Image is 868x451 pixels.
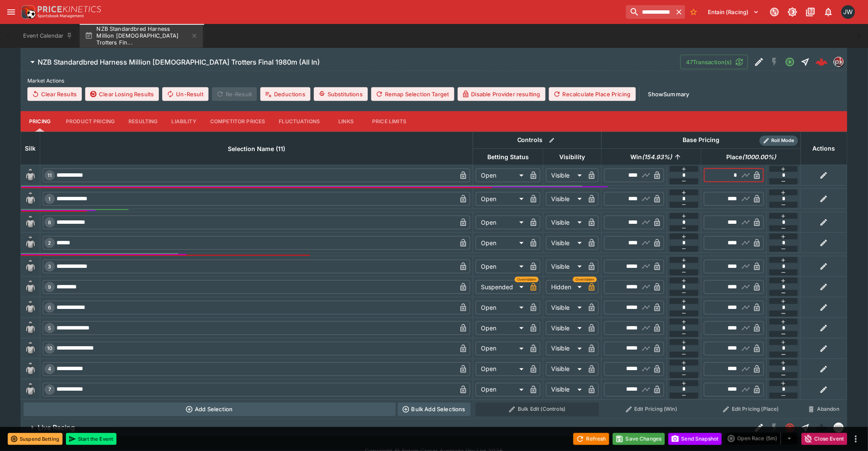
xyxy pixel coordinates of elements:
button: Competitor Prices [203,111,272,132]
img: blank-silk.png [24,236,37,250]
button: SGM Disabled [767,420,782,436]
div: split button [725,433,798,445]
button: Suspend Betting [8,433,63,445]
button: Recalculate Place Pricing [549,87,636,101]
button: Jayden Wyke [839,3,858,21]
img: PriceKinetics [38,6,101,12]
button: more [851,434,861,444]
div: Visible [546,169,585,182]
img: blank-silk.png [24,260,37,273]
button: Edit Pricing (Win) [604,403,699,416]
span: 9 [47,284,53,290]
img: logo-cerberus--red.svg [816,56,828,68]
label: Market Actions [27,74,841,87]
button: Pricing [21,111,59,132]
img: pricekinetics [834,57,844,67]
button: Straight [798,54,813,70]
span: 10 [45,346,54,352]
button: 47Transaction(s) [680,55,748,69]
button: Abandon [803,403,844,416]
button: Edit Pricing (Place) [704,403,799,416]
button: No Bookmarks [687,5,701,19]
button: Clear Results [27,87,82,101]
span: 4 [47,366,53,372]
img: blank-silk.png [24,280,37,294]
img: blank-silk.png [24,192,37,206]
button: Un-Result [162,87,208,101]
button: Refresh [573,433,609,445]
button: Bulk edit [546,135,558,146]
span: Visibility [550,152,595,162]
button: Close Event [802,433,847,445]
button: Bulk Add Selections via CSV Data [398,403,471,416]
button: Disable Provider resulting [458,87,546,101]
div: Open [476,362,527,376]
img: blank-silk.png [24,342,37,356]
span: Roll Mode [768,137,798,144]
div: Open [476,321,527,335]
button: Toggle light/dark mode [785,4,800,20]
div: Suspended [476,280,527,294]
img: blank-silk.png [24,169,37,182]
img: Sportsbook Management [38,14,84,18]
em: ( 154.93 %) [642,152,672,162]
div: Hidden [546,280,585,294]
div: Visible [546,260,585,273]
input: search [626,5,673,19]
button: Live Racing [21,419,752,436]
span: 1 [47,196,53,202]
button: NZB Standardbred Harness Million [DEMOGRAPHIC_DATA] Trotters Fin... [80,24,203,48]
th: Silk [21,132,40,165]
button: NZB Standardbred Harness Million [DEMOGRAPHIC_DATA] Trotters Final 1980m (All In) [21,53,680,71]
button: open drawer [3,4,19,20]
span: Re-Result [212,87,257,101]
div: Visible [546,342,585,356]
span: 11 [46,172,54,178]
button: Edit Detail [752,54,767,70]
button: Clear Losing Results [85,87,159,101]
button: Start the Event [66,433,116,445]
button: Product Pricing [59,111,122,132]
div: Jayden Wyke [841,5,855,19]
span: 7 [47,387,53,393]
button: Remap Selection Target [371,87,454,101]
div: liveracing [834,423,844,433]
span: Overridden [517,277,536,282]
button: Send Snapshot [668,433,722,445]
th: Actions [801,132,847,165]
button: Bulk Edit (Controls) [476,403,599,416]
img: blank-silk.png [24,321,37,335]
div: Visible [546,301,585,315]
div: Open [476,216,527,229]
button: Price Limits [365,111,413,132]
span: 5 [47,325,53,331]
h6: NZB Standardbred Harness Million [DEMOGRAPHIC_DATA] Trotters Final 1980m (All In) [38,58,320,67]
button: Fluctuations [272,111,327,132]
button: ShowSummary [643,87,695,101]
button: Open [782,54,798,70]
button: Connected to PK [767,4,782,20]
div: Open [476,260,527,273]
div: Open [476,301,527,315]
button: Straight [798,420,813,436]
button: Substitutions [314,87,368,101]
span: 3 [47,264,53,270]
button: Select Tenant [703,5,764,19]
button: Event Calendar [18,24,78,48]
em: ( 1000.00 %) [742,152,776,162]
svg: Closed [785,423,795,433]
span: 8 [47,220,53,225]
button: Documentation [803,4,818,20]
span: Overridden [576,277,594,282]
button: Liability [165,111,203,132]
div: Show/hide Price Roll mode configuration. [760,136,798,146]
button: Edit Detail [752,420,767,436]
div: Visible [546,192,585,206]
button: SGM Disabled [767,54,782,70]
th: Controls [473,132,602,148]
div: Visible [546,321,585,335]
span: Win(154.93%) [621,152,682,162]
div: Open [476,383,527,397]
button: Closed [782,420,798,436]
